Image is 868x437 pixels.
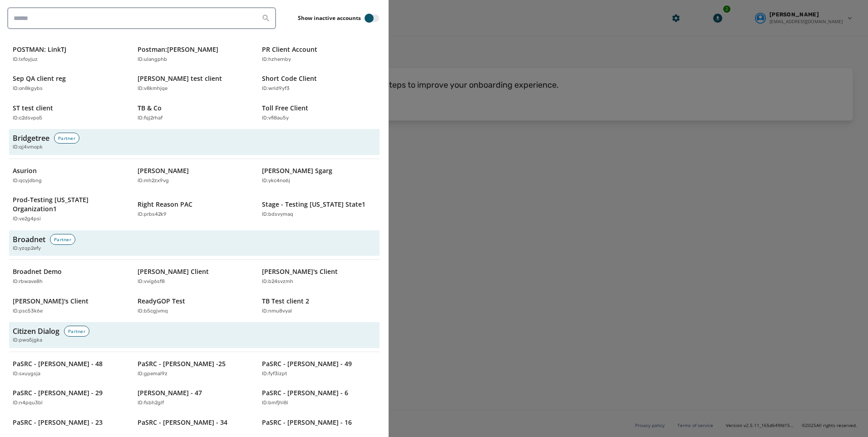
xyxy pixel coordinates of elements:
button: [PERSON_NAME]ID:mh2zx9vg [134,163,255,189]
button: POSTMAN: LinkTJID:lxfoyjuz [9,41,130,67]
p: PaSRC - [PERSON_NAME] - 29 [13,388,103,397]
h3: Citizen Dialog [13,326,59,337]
p: ID: bdsvymaq [262,211,293,218]
p: [PERSON_NAME] test client [138,74,222,83]
p: ID: on8kgybs [13,85,43,93]
button: PaSRC - [PERSON_NAME] - 6ID:bmfjhl8i [258,385,380,411]
button: TB & CoID:fqj2rhaf [134,100,255,126]
div: Partner [64,326,89,337]
p: ID: nmu8vyal [262,308,292,315]
p: Right Reason PAC [138,200,192,209]
p: Prod-Testing [US_STATE] Organization1 [13,195,118,214]
p: Stage - Testing [US_STATE] State1 [262,200,365,209]
button: Prod-Testing [US_STATE] Organization1ID:ve2g4psi [9,192,130,227]
p: Postman:[PERSON_NAME] [138,45,218,54]
p: Toll Free Client [262,104,308,113]
p: ID: qcyjdbng [13,177,42,185]
p: ID: wrid9yf3 [262,85,290,93]
p: PaSRC - [PERSON_NAME] - 49 [262,359,352,368]
p: ID: fsbh2glf [138,399,164,407]
p: ReadyGOP Test [138,297,185,306]
p: ID: ve2g4psi [13,215,41,223]
button: Citizen DialogPartnerID:pwo5jgka [9,322,380,348]
button: BridgetreePartnerID:qj4vmopk [9,129,380,155]
p: ID: vfi8au5y [262,114,289,122]
p: ID: psc53k6e [13,308,43,315]
button: [PERSON_NAME] SgargID:ykc4no6j [258,163,380,189]
p: [PERSON_NAME] [138,166,189,175]
p: ID: v8kmhjqe [138,85,168,93]
p: PaSRC - [PERSON_NAME] - 23 [13,418,103,427]
h3: Bridgetree [13,133,49,144]
h3: Broadnet [13,234,45,245]
p: Asurion [13,166,37,175]
p: ID: ujupqiyk [138,429,165,437]
p: ID: vvig6sf8 [138,278,165,286]
p: ID: sxuygsja [13,370,40,378]
p: TB Test client 2 [262,297,309,306]
p: ID: rbwave8h [13,278,43,286]
button: AsurionID:qcyjdbng [9,163,130,189]
p: ID: zqmdsw8r [262,429,294,437]
button: ReadyGOP TestID:b5cgjvmq [134,293,255,319]
span: ID: pwo5jgka [13,337,42,344]
p: PaSRC - [PERSON_NAME] - 6 [262,388,348,397]
p: ID: mh2zx9vg [138,177,169,185]
p: ID: fqj2rhaf [138,114,163,122]
button: Right Reason PACID:prbs42k9 [134,192,255,227]
button: PaSRC - [PERSON_NAME] - 49ID:fyf3izpt [258,356,380,382]
p: POSTMAN: LinkTJ [13,45,66,54]
button: PR Client AccountID:hzhernby [258,41,380,67]
button: Short Code ClientID:wrid9yf3 [258,70,380,96]
button: [PERSON_NAME] test clientID:v8kmhjqe [134,70,255,96]
p: ID: n4pqu3bl [13,399,43,407]
p: ID: b5cgjvmq [138,308,168,315]
button: TB Test client 2ID:nmu8vyal [258,293,380,319]
p: Short Code Client [262,74,317,83]
button: Broadnet DemoID:rbwave8h [9,263,130,289]
span: ID: qj4vmopk [13,144,43,151]
span: ID: yzqp2efy [13,245,41,253]
p: ID: prbs42k9 [138,211,167,218]
button: [PERSON_NAME] - 47ID:fsbh2glf [134,385,255,411]
p: ID: ulangphb [138,56,167,64]
p: [PERSON_NAME]'s Client [13,297,89,306]
p: ID: c2dsvpo5 [13,114,42,122]
button: [PERSON_NAME]'s ClientID:psc53k6e [9,293,130,319]
p: TB & Co [138,104,162,113]
p: [PERSON_NAME]'s Client [262,267,338,276]
p: [PERSON_NAME] - 47 [138,388,202,397]
p: PaSRC - [PERSON_NAME] - 48 [13,359,103,368]
button: PaSRC - [PERSON_NAME] - 48ID:sxuygsja [9,356,130,382]
p: [PERSON_NAME] Sgarg [262,166,332,175]
p: PaSRC - [PERSON_NAME] -25 [138,359,226,368]
p: ID: gpemal9z [138,370,168,378]
button: Postman:[PERSON_NAME]ID:ulangphb [134,41,255,67]
p: Sep QA client reg [13,74,66,83]
p: ID: bmfjhl8i [262,399,288,407]
label: Show inactive accounts [298,15,361,22]
button: ST test clientID:c2dsvpo5 [9,100,130,126]
p: ID: lxfoyjuz [13,56,38,64]
button: BroadnetPartnerID:yzqp2efy [9,230,380,256]
p: ID: ykc4no6j [262,177,290,185]
p: PaSRC - [PERSON_NAME] - 16 [262,418,352,427]
p: ID: e5fjhw8b [13,429,42,437]
button: Sep QA client regID:on8kgybs [9,70,130,96]
button: Toll Free ClientID:vfi8au5y [258,100,380,126]
button: PaSRC - [PERSON_NAME] - 29ID:n4pqu3bl [9,385,130,411]
p: ST test client [13,104,53,113]
button: Stage - Testing [US_STATE] State1ID:bdsvymaq [258,192,380,227]
p: PaSRC - [PERSON_NAME] - 34 [138,418,227,427]
p: Broadnet Demo [13,267,62,276]
p: PR Client Account [262,45,317,54]
button: PaSRC - [PERSON_NAME] -25ID:gpemal9z [134,356,255,382]
div: Partner [50,234,75,245]
p: ID: hzhernby [262,56,291,64]
div: Partner [54,133,79,144]
button: [PERSON_NAME]'s ClientID:b24svzmh [258,263,380,289]
p: ID: fyf3izpt [262,370,287,378]
button: [PERSON_NAME] ClientID:vvig6sf8 [134,263,255,289]
p: [PERSON_NAME] Client [138,267,209,276]
p: ID: b24svzmh [262,278,293,286]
